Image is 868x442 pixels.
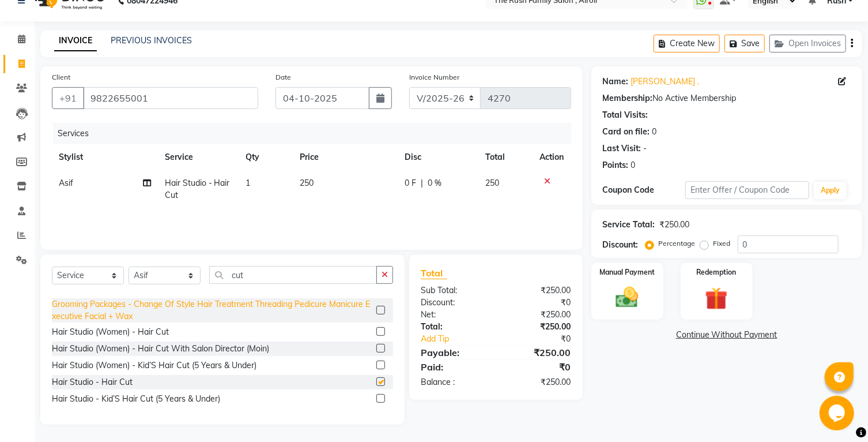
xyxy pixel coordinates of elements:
[496,309,579,321] div: ₹250.00
[293,144,398,170] th: Price
[603,76,629,88] div: Name:
[603,143,641,155] div: Last Visit:
[496,346,579,359] div: ₹250.00
[820,396,856,430] iframe: chat widget
[246,178,250,188] span: 1
[405,177,416,189] span: 0 F
[644,143,647,155] div: -
[496,297,579,309] div: ₹0
[300,178,314,188] span: 250
[52,359,256,372] div: Hair Studio (Women) - Kid’S Hair Cut (5 Years & Under)
[54,31,97,51] a: INVOICE
[609,284,646,310] img: _cash.svg
[409,72,459,83] label: Invoice Number
[631,159,636,171] div: 0
[83,87,258,109] input: Search by Name/Mobile/Email/Code
[276,72,291,83] label: Date
[412,284,496,297] div: Sub Total:
[599,267,655,278] label: Manual Payment
[412,346,496,359] div: Payable:
[697,267,737,278] label: Redemption
[724,35,765,53] button: Save
[52,298,372,323] div: Grooming Packages - Change Of Style Hair Treatment Threading Pedicure Manicure Executive Facial +...
[412,309,496,321] div: Net:
[398,144,478,170] th: Disc
[52,87,84,109] button: +91
[209,266,377,284] input: Search or Scan
[496,360,579,374] div: ₹0
[485,178,499,188] span: 250
[631,76,700,88] a: [PERSON_NAME] .
[603,92,653,104] div: Membership:
[603,219,655,231] div: Service Total:
[165,178,230,200] span: Hair Studio - Hair Cut
[660,219,690,231] div: ₹250.00
[659,238,696,249] label: Percentage
[239,144,293,170] th: Qty
[496,321,579,333] div: ₹250.00
[53,123,580,144] div: Services
[52,144,158,170] th: Stylist
[603,184,685,196] div: Coupon Code
[714,238,731,249] label: Fixed
[428,177,441,189] span: 0 %
[603,92,851,104] div: No Active Membership
[111,35,192,46] a: PREVIOUS INVOICES
[52,343,269,355] div: Hair Studio (Women) - Hair Cut With Salon Director (Moin)
[52,326,169,338] div: Hair Studio (Women) - Hair Cut
[654,35,720,53] button: Create New
[685,181,809,199] input: Enter Offer / Coupon Code
[698,284,735,313] img: _gift.svg
[496,376,579,388] div: ₹250.00
[814,182,847,199] button: Apply
[52,376,133,388] div: Hair Studio - Hair Cut
[52,393,220,405] div: Hair Studio - Kid’S Hair Cut (5 Years & Under)
[421,267,447,279] span: Total
[158,144,239,170] th: Service
[510,333,580,345] div: ₹0
[52,72,70,83] label: Client
[603,239,639,251] div: Discount:
[594,329,860,341] a: Continue Without Payment
[496,284,579,297] div: ₹250.00
[59,178,73,188] span: Asif
[478,144,533,170] th: Total
[603,126,650,138] div: Card on file:
[412,360,496,374] div: Paid:
[533,144,571,170] th: Action
[603,159,629,171] div: Points:
[412,321,496,333] div: Total:
[603,109,648,121] div: Total Visits:
[412,376,496,388] div: Balance :
[412,297,496,309] div: Discount:
[769,35,846,53] button: Open Invoices
[652,126,657,138] div: 0
[421,177,423,189] span: |
[412,333,510,345] a: Add Tip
